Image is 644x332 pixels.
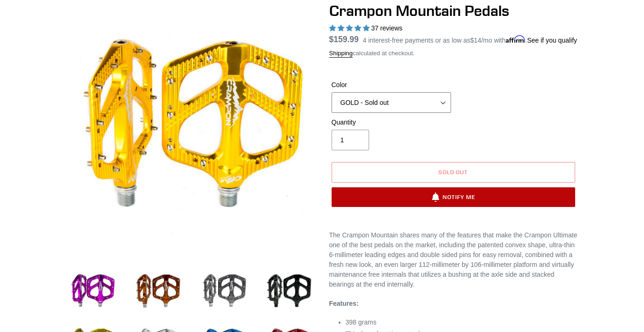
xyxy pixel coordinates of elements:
a: See if you qualify - Learn more about Affirm Financing (opens in modal) [527,37,577,44]
img: Load image into Gallery viewer, bronze [133,265,184,317]
li: 398 grams [346,317,577,327]
span: $14 [470,37,481,44]
img: Load image into Gallery viewer, stealth [264,265,315,317]
p: The Crampon Mountain shares many of the features that make the Crampon Ultimate one of the best p... [329,230,577,289]
a: Shipping [329,50,353,58]
label: Quantity [332,118,451,127]
span: $159.99 [329,35,359,44]
p: 4 interest-free payments or as low as /mo with . [363,33,577,45]
div: calculated at checkout. [329,49,577,58]
span: Affirm [506,35,526,43]
strong: Features: [329,300,359,307]
h1: Crampon Mountain Pedals [329,2,577,20]
button: Sold out [332,162,575,183]
span: 37 reviews [371,24,402,32]
button: Notify Me [332,187,575,207]
img: Load image into Gallery viewer, grey [198,265,250,317]
label: Color [332,80,451,90]
img: Load image into Gallery viewer, purple [67,265,118,317]
span: Sold out [438,169,468,176]
span: 4.97 stars [329,24,371,32]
